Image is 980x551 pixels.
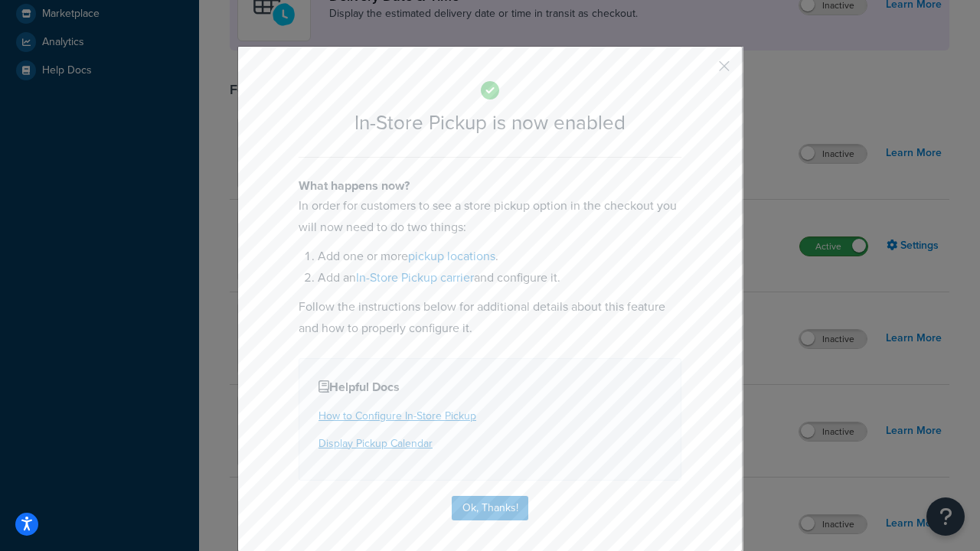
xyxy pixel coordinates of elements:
[408,247,495,265] a: pickup locations
[318,435,433,452] a: Display Pickup Calendar
[318,378,661,396] h4: Helpful Docs
[318,246,681,267] li: Add one or more .
[318,408,476,424] a: How to Configure In-Store Pickup
[299,195,681,238] p: In order for customers to see a store pickup option in the checkout you will now need to do two t...
[356,269,474,286] a: In-Store Pickup carrier
[299,296,681,339] p: Follow the instructions below for additional details about this feature and how to properly confi...
[299,112,681,134] h2: In-Store Pickup is now enabled
[299,177,681,195] h4: What happens now?
[452,496,528,520] button: Ok, Thanks!
[318,267,681,289] li: Add an and configure it.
